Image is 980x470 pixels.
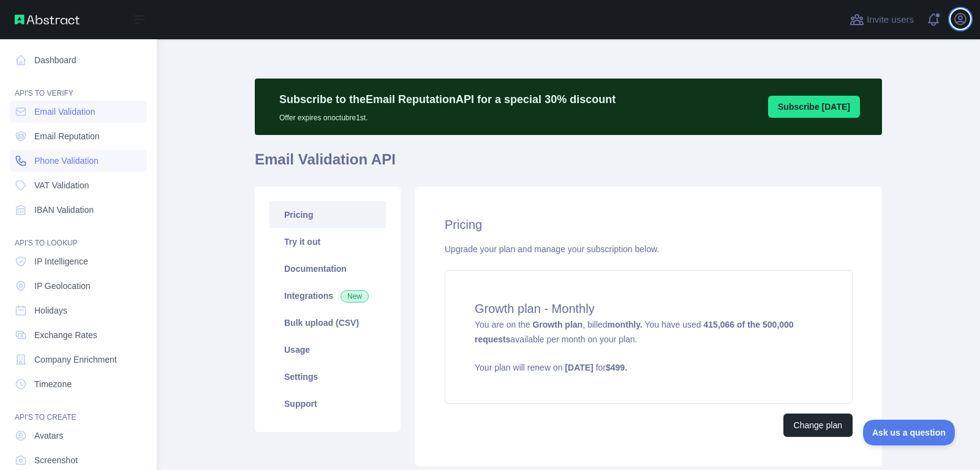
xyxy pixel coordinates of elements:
a: Dashboard [10,49,147,71]
div: Upgrade your plan and manage your subscription below. [445,243,853,255]
div: API'S TO VERIFY [10,74,147,98]
a: Try it out [269,228,386,255]
span: IP Intelligence [34,255,88,268]
a: IP Intelligence [10,250,147,272]
span: Holidays [34,304,67,317]
span: IBAN Validation [34,204,94,216]
iframe: Toggle Customer Support [863,420,956,445]
strong: monthly. [608,320,643,329]
div: API'S TO CREATE [10,398,147,422]
button: Change plan [783,414,853,437]
span: Email Validation [34,106,95,118]
a: Pricing [269,201,386,228]
span: Email Reputation [34,130,100,142]
p: Your plan will renew on for [475,361,823,374]
p: Offer expires on octubre 1st. [279,108,616,123]
h2: Pricing [445,216,853,233]
a: Documentation [269,255,386,282]
strong: Growth plan [532,320,582,329]
a: Timezone [10,373,147,395]
span: You are on the , billed You have used available per month on your plan. [475,320,823,374]
span: VAT Validation [34,179,89,191]
a: Phone Validation [10,150,147,172]
img: Abstract API [15,15,80,25]
a: Bulk upload (CSV) [269,309,386,336]
a: Email Validation [10,101,147,123]
a: VAT Validation [10,174,147,196]
a: Holidays [10,299,147,322]
a: Avatars [10,425,147,447]
span: Company Enrichment [34,353,117,366]
span: Avatars [34,430,63,442]
span: New [341,290,369,302]
span: Screenshot [34,454,78,466]
a: IBAN Validation [10,199,147,221]
a: Integrations New [269,282,386,309]
span: Timezone [34,378,72,390]
button: Invite users [847,10,916,29]
a: Email Reputation [10,125,147,147]
strong: 415,066 of the 500,000 requests [475,320,794,344]
a: Exchange Rates [10,324,147,346]
a: Company Enrichment [10,349,147,371]
button: Subscribe [DATE] [768,96,860,118]
span: IP Geolocation [34,280,91,292]
span: Exchange Rates [34,329,97,341]
a: IP Geolocation [10,275,147,297]
span: Phone Validation [34,155,99,167]
strong: $ 499 . [606,363,627,372]
span: Invite users [867,13,914,27]
h1: Email Validation API [255,150,882,179]
h4: Growth plan - Monthly [475,300,823,317]
div: API'S TO LOOKUP [10,223,147,248]
a: Usage [269,336,386,363]
strong: [DATE] [565,363,593,372]
a: Settings [269,363,386,390]
p: Subscribe to the Email Reputation API for a special 30 % discount [279,91,616,108]
a: Support [269,390,386,417]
